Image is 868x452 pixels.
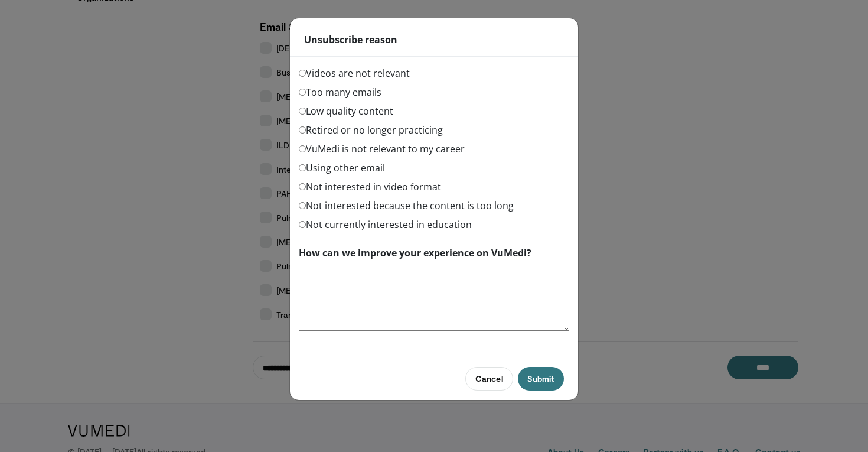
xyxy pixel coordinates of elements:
[299,161,385,175] label: Using other email
[299,221,306,228] input: Not currently interested in education
[465,367,513,391] button: Cancel
[299,89,306,96] input: Too many emails
[299,164,306,171] input: Using other email
[518,367,564,391] button: Submit
[299,199,514,213] label: Not interested because the content is too long
[299,142,465,156] label: VuMedi is not relevant to my career
[299,126,306,134] input: Retired or no longer practicing
[304,32,397,47] strong: Unsubscribe reason
[299,108,306,115] input: Low quality content
[299,145,306,152] input: VuMedi is not relevant to my career
[299,180,441,194] label: Not interested in video format
[299,183,306,190] input: Not interested in video format
[299,104,393,118] label: Low quality content
[299,246,531,260] label: How can we improve your experience on VuMedi?
[299,202,306,209] input: Not interested because the content is too long
[299,66,410,80] label: Videos are not relevant
[299,217,472,232] label: Not currently interested in education
[299,85,381,99] label: Too many emails
[299,123,443,137] label: Retired or no longer practicing
[299,70,306,77] input: Videos are not relevant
